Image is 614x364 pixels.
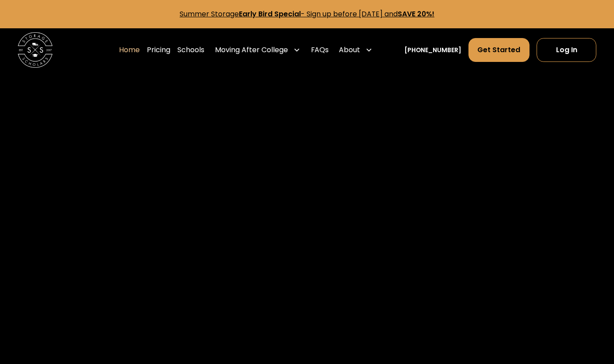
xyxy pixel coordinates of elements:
a: FAQs [311,38,329,62]
a: [PHONE_NUMBER] [404,46,461,55]
div: Moving After College [215,45,288,55]
a: Pricing [147,38,170,62]
strong: SAVE 20%! [398,9,434,19]
a: Get Started [468,38,530,62]
img: Storage Scholars main logo [18,32,53,67]
div: About [339,45,360,55]
a: Summer StorageEarly Bird Special- Sign up before [DATE] andSAVE 20%! [180,9,434,19]
a: Home [119,38,140,62]
a: Schools [177,38,204,62]
strong: Early Bird Special [239,9,301,19]
a: Log In [537,38,596,62]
